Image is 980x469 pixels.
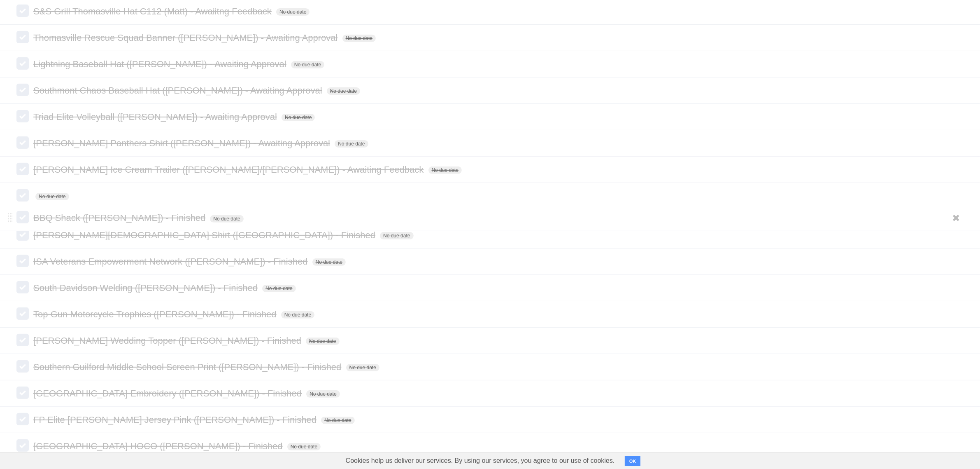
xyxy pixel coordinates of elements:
span: [PERSON_NAME] Ice Cream Trailer ([PERSON_NAME]/[PERSON_NAME]) - Awaiting Feedback [33,164,426,175]
span: No due date [380,232,413,239]
span: No due date [321,417,354,424]
span: ISA Veterans Empowerment Network ([PERSON_NAME]) - Finished [33,256,310,267]
label: Done [16,57,29,70]
label: Done [16,110,29,122]
label: Done [16,255,29,267]
span: No due date [281,311,314,319]
span: No due date [262,285,296,292]
span: No due date [312,258,346,266]
span: No due date [346,364,379,371]
span: No due date [276,8,310,16]
span: No due date [287,443,321,450]
span: No due date [210,215,243,223]
label: Done [16,334,29,346]
span: [GEOGRAPHIC_DATA] HOCO ([PERSON_NAME]) - Finished [33,441,285,451]
span: [PERSON_NAME] Wedding Topper ([PERSON_NAME]) - Finished [33,335,303,346]
span: Lightning Baseball Hat ([PERSON_NAME]) - Awaiting Approval [33,59,289,69]
span: No due date [306,390,340,398]
span: Cookies help us deliver our services. By using our services, you agree to our use of cookies. [338,453,623,469]
span: Top Gun Motorcycle Trophies ([PERSON_NAME]) - Finished [33,309,279,319]
span: [GEOGRAPHIC_DATA] Embroidery ([PERSON_NAME]) - Finished [33,388,304,399]
label: Done [16,189,29,202]
span: No due date [327,87,360,95]
span: No due date [342,35,376,42]
span: Southmont Chaos Baseball Hat ([PERSON_NAME]) - Awaiting Approval [33,85,324,96]
span: No due date [35,193,69,200]
label: Done [16,31,29,43]
span: South Davidson Welding ([PERSON_NAME]) - Finished [33,283,260,293]
label: Done [16,307,29,320]
label: Done [16,136,29,149]
span: BBQ Shack ([PERSON_NAME]) - Finished [33,213,207,223]
label: Done [16,387,29,399]
label: Done [16,211,29,223]
span: Triad Elite Volleyball ([PERSON_NAME]) - Awaiting Approval [33,112,279,122]
label: Done [16,163,29,175]
label: Done [16,413,29,425]
label: Done [16,439,29,452]
span: No due date [291,61,324,68]
button: OK [625,456,641,466]
span: [PERSON_NAME][DEMOGRAPHIC_DATA] Shirt ([GEOGRAPHIC_DATA]) - Finished [33,230,377,240]
span: FP Elite [PERSON_NAME] Jersey Pink ([PERSON_NAME]) - Finished [33,415,319,425]
span: Thomasville Rescue Squad Banner ([PERSON_NAME]) - Awaiting Approval [33,33,340,43]
label: Done [16,228,29,241]
label: Done [16,360,29,373]
span: No due date [282,114,315,121]
label: Done [16,281,29,293]
span: S&S Grill Thomasville Hat C112 (Matt) - Awaiitng Feedback [33,6,274,16]
span: Southern Guilford Middle School Screen Print ([PERSON_NAME]) - Finished [33,362,343,372]
label: Done [16,84,29,96]
span: No due date [335,140,368,148]
span: No due date [428,166,462,174]
label: Done [16,5,29,17]
span: No due date [306,338,339,345]
span: [PERSON_NAME] Panthers Shirt ([PERSON_NAME]) - Awaiting Approval [33,138,332,148]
